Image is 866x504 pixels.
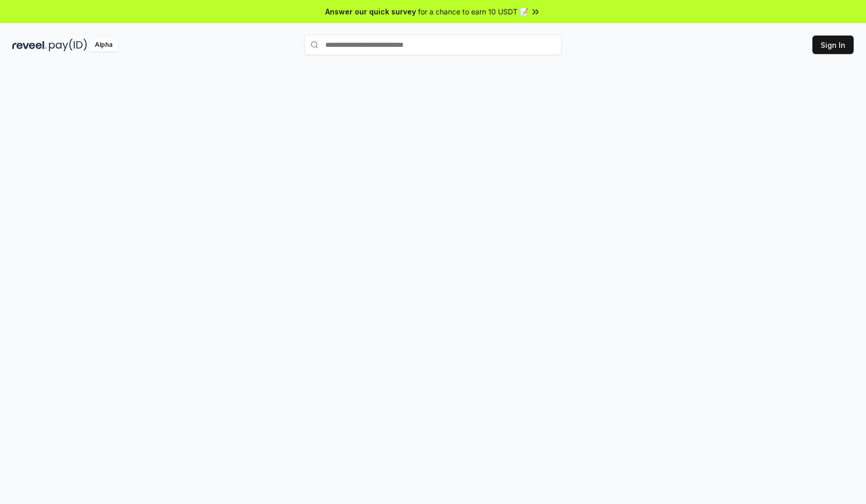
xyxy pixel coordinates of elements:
[325,6,416,17] span: Answer our quick survey
[49,39,87,51] img: pay_id
[418,6,528,17] span: for a chance to earn 10 USDT 📝
[89,39,118,51] div: Alpha
[812,36,854,54] button: Sign In
[12,39,47,51] img: reveel_dark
